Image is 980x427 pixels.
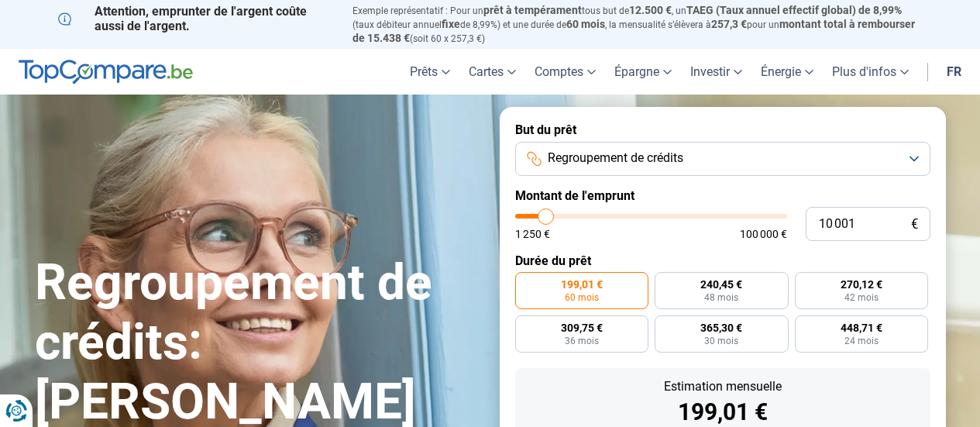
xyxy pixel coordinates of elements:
a: Énergie [751,49,823,95]
span: fixe [442,18,460,30]
span: 365,30 € [700,322,742,333]
p: Exemple représentatif : Pour un tous but de , un (taux débiteur annuel de 8,99%) et une durée de ... [352,4,923,45]
span: 12.500 € [629,4,672,16]
span: prêt à tempérament [483,4,582,16]
span: 1 250 € [515,229,550,239]
span: 24 mois [844,336,879,346]
span: 309,75 € [561,322,603,333]
img: TopCompare [19,60,193,84]
label: Montant de l'emprunt [515,188,930,203]
span: 257,3 € [711,18,747,30]
label: But du prêt [515,122,930,137]
a: Plus d'infos [823,49,918,95]
a: Investir [681,49,751,95]
div: 199,01 € [528,401,918,424]
label: Durée du prêt [515,253,930,268]
a: Prêts [401,49,459,95]
span: 270,12 € [841,279,882,290]
a: Épargne [605,49,681,95]
span: 48 mois [704,293,738,302]
button: Regroupement de crédits [515,142,930,176]
a: Comptes [525,49,605,95]
span: 100 000 € [740,229,787,239]
span: 42 mois [844,293,879,302]
span: montant total à rembourser de 15.438 € [352,18,915,44]
span: € [911,218,918,231]
span: 60 mois [566,18,605,30]
span: TAEG (Taux annuel effectif global) de 8,99% [686,4,902,16]
span: 240,45 € [700,279,742,290]
span: Regroupement de crédits [548,150,683,167]
p: Attention, emprunter de l'argent coûte aussi de l'argent. [58,4,334,33]
a: Cartes [459,49,525,95]
span: 60 mois [565,293,599,302]
span: 448,71 € [841,322,882,333]
a: fr [937,49,971,95]
span: 36 mois [565,336,599,346]
div: Estimation mensuelle [528,381,918,393]
span: 30 mois [704,336,738,346]
span: 199,01 € [561,279,603,290]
